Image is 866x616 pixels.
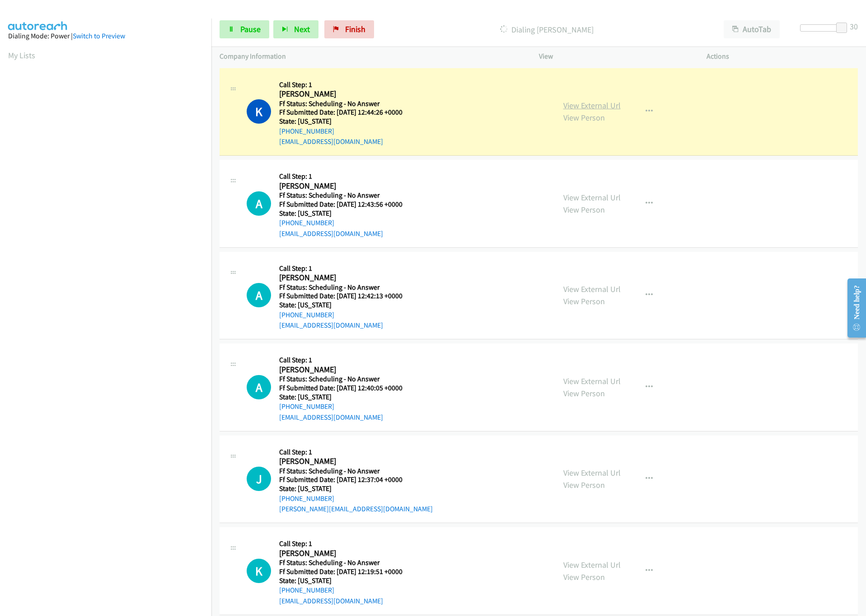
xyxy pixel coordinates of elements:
[563,560,621,570] a: View External Url
[279,80,403,89] h5: Call Step: 1
[539,51,690,62] p: View
[8,69,211,498] iframe: Dialpad
[279,229,383,238] a: [EMAIL_ADDRESS][DOMAIN_NAME]
[279,365,403,375] h2: [PERSON_NAME]
[279,375,403,384] h5: Ff Status: Scheduling - No Answer
[279,548,403,559] h2: [PERSON_NAME]
[279,456,433,467] h2: [PERSON_NAME]
[220,20,269,38] a: Pause
[279,273,403,283] h2: [PERSON_NAME]
[279,413,383,421] a: [EMAIL_ADDRESS][DOMAIN_NAME]
[563,296,605,306] a: View Person
[279,200,403,209] h5: Ff Submitted Date: [DATE] 12:43:56 +0000
[247,283,271,307] h1: A
[279,108,403,117] h5: Ff Submitted Date: [DATE] 12:44:26 +0000
[279,264,403,273] h5: Call Step: 1
[279,117,403,126] h5: State: [US_STATE]
[279,576,403,585] h5: State: [US_STATE]
[563,284,621,294] a: View External Url
[279,181,403,191] h2: [PERSON_NAME]
[279,393,403,402] h5: State: [US_STATE]
[279,402,334,411] a: [PHONE_NUMBER]
[563,376,621,386] a: View External Url
[279,494,334,503] a: [PHONE_NUMBER]
[279,283,403,292] h5: Ff Status: Scheduling - No Answer
[279,321,383,329] a: [EMAIL_ADDRESS][DOMAIN_NAME]
[324,20,374,38] a: Finish
[279,475,433,484] h5: Ff Submitted Date: [DATE] 12:37:04 +0000
[247,191,271,216] h1: A
[247,375,271,399] div: The call is yet to be attempted
[279,191,403,200] h5: Ff Status: Scheduling - No Answer
[247,375,271,399] h1: A
[279,99,403,108] h5: Ff Status: Scheduling - No Answer
[279,567,403,576] h5: Ff Submitted Date: [DATE] 12:19:51 +0000
[247,559,271,583] div: The call is yet to be attempted
[850,20,858,32] div: 30
[279,586,334,594] a: [PHONE_NUMBER]
[8,50,35,60] a: My Lists
[279,484,433,493] h5: State: [US_STATE]
[279,558,403,567] h5: Ff Status: Scheduling - No Answer
[273,20,318,38] button: Next
[563,388,605,398] a: View Person
[707,51,858,62] p: Actions
[563,100,621,111] a: View External Url
[386,23,707,36] p: Dialing [PERSON_NAME]
[247,467,271,491] div: The call is yet to be attempted
[279,172,403,181] h5: Call Step: 1
[247,99,271,124] h1: K
[279,292,403,301] h5: Ff Submitted Date: [DATE] 12:42:13 +0000
[247,283,271,307] div: The call is yet to be attempted
[279,356,403,365] h5: Call Step: 1
[240,24,261,34] span: Pause
[279,505,433,513] a: [PERSON_NAME][EMAIL_ADDRESS][DOMAIN_NAME]
[279,448,433,457] h5: Call Step: 1
[279,89,403,99] h2: [PERSON_NAME]
[247,191,271,216] div: The call is yet to be attempted
[345,24,365,34] span: Finish
[220,51,523,62] p: Company Information
[279,209,403,218] h5: State: [US_STATE]
[563,112,605,123] a: View Person
[279,137,383,146] a: [EMAIL_ADDRESS][DOMAIN_NAME]
[247,559,271,583] h1: K
[8,31,203,42] div: Dialing Mode: Power |
[563,192,621,203] a: View External Url
[279,301,403,310] h5: State: [US_STATE]
[279,310,334,319] a: [PHONE_NUMBER]
[279,597,383,605] a: [EMAIL_ADDRESS][DOMAIN_NAME]
[279,384,403,393] h5: Ff Submitted Date: [DATE] 12:40:05 +0000
[279,467,433,476] h5: Ff Status: Scheduling - No Answer
[294,24,310,34] span: Next
[279,539,403,548] h5: Call Step: 1
[563,480,605,490] a: View Person
[247,467,271,491] h1: J
[563,572,605,582] a: View Person
[840,272,866,344] iframe: Resource Center
[563,468,621,478] a: View External Url
[279,127,334,135] a: [PHONE_NUMBER]
[73,32,125,40] a: Switch to Preview
[724,20,780,38] button: AutoTab
[279,218,334,227] a: [PHONE_NUMBER]
[563,204,605,215] a: View Person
